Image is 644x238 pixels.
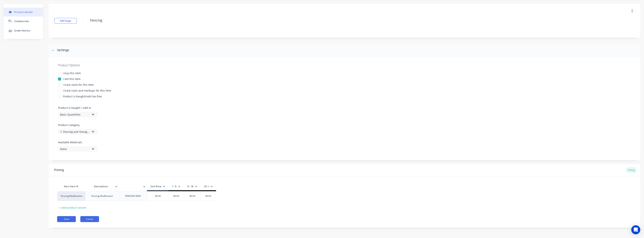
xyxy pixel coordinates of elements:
[57,216,76,222] button: Save
[151,185,165,188] div: Unit Price
[58,129,97,134] button: 7. Fencing and Storage Cages
[187,185,197,188] div: 6 - 19
[204,185,213,188] div: 20 +
[58,123,95,127] label: Product Category
[122,194,144,198] div: FENCING-MOD
[63,83,94,87] div: I track stock for this item
[61,194,81,198] div: Fencing Modification
[85,183,119,190] div: Description
[58,106,95,110] label: Product is bought / sold in
[172,185,180,188] div: 1 - 5
[60,130,90,134] div: 7. Fencing and Storage Cages
[85,182,117,191] div: Description
[4,16,43,26] button: Collaborate
[88,194,116,198] div: Fencing Modification
[14,29,30,32] div: Order History
[14,20,29,23] div: Collaborate
[63,94,102,98] div: Product is bought/sold tax-free
[80,216,99,222] button: Cancel
[58,63,631,67] div: Product Options
[60,147,90,151] div: None
[54,168,64,172] div: Pricing
[57,48,69,53] div: Settings
[60,113,90,116] div: Basic Quantities
[183,191,202,201] div: $0.00
[57,191,216,201] div: Fencing ModificationFencing ModificationFENCING-MOD$0.00$0.00$0.00$0.00
[4,26,43,35] button: Order History
[58,112,97,117] button: Basic Quantities
[58,146,97,152] button: None
[88,16,552,25] textarea: Fencing
[58,140,97,144] label: Available Materials
[147,191,168,201] div: $0.00
[167,191,186,201] div: $0.00
[63,71,81,75] div: I buy this item
[63,77,80,81] div: I sell this item
[626,167,637,173] div: Selling
[54,18,77,24] button: Add image
[4,8,43,16] button: Product details
[631,225,640,234] div: Open Intercom Messenger
[14,11,33,13] div: Product details
[63,89,111,93] div: I track costs and markups for this item
[199,191,218,201] div: $0.00
[57,205,88,210] div: + add product variant
[57,183,85,190] div: Xero Item #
